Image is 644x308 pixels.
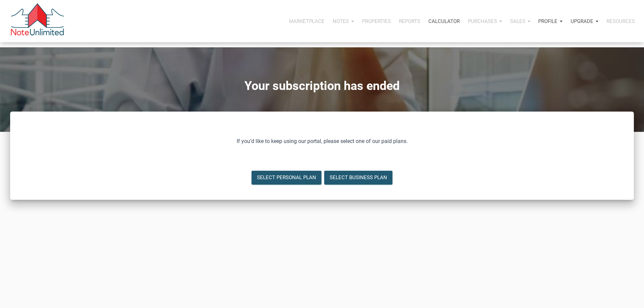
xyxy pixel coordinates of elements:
[399,18,420,24] p: Reports
[324,171,392,185] a: Select Business Plan
[606,18,635,24] p: Resources
[289,18,325,24] p: Marketplace
[428,18,460,24] p: Calculator
[10,3,65,39] img: NoteUnlimited
[395,11,424,31] button: Reports
[571,18,593,24] p: Upgrade
[252,171,321,185] a: Select Personal Plan
[424,11,464,31] a: Calculator
[567,11,602,31] button: Upgrade
[5,79,639,93] h1: Your subscription has ended
[362,18,391,24] p: Properties
[285,11,329,31] button: Marketplace
[237,137,408,145] div: If you’d like to keep using our portal, please select one of our paid plans.
[538,18,557,24] p: Profile
[358,11,395,31] button: Properties
[330,174,387,182] div: Select Business Plan
[602,11,639,31] button: Resources
[534,11,567,31] button: Profile
[257,174,316,182] div: Select Personal Plan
